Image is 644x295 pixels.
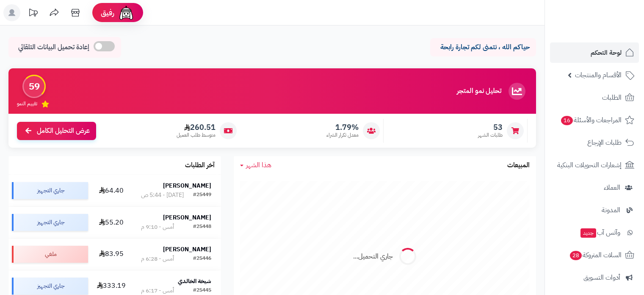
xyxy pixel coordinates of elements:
[326,123,359,132] span: 1.79%
[550,42,639,63] a: لوحة التحكم
[550,110,639,130] a: المراجعات والأسئلة16
[550,177,639,198] a: العملاء
[478,123,503,132] span: 53
[22,4,44,23] a: تحديثات المنصة
[101,8,114,18] span: رفيق
[18,42,89,52] span: إعادة تحميل البيانات التلقائي
[141,255,174,263] div: أمس - 6:28 م
[586,23,636,41] img: logo-2.png
[177,132,216,139] span: متوسط طلب العميل
[91,175,131,206] td: 64.40
[550,87,639,108] a: الطلبات
[177,123,216,132] span: 260.51
[583,272,620,284] span: أدوات التسويق
[141,287,174,295] div: أمس - 6:17 م
[17,122,96,140] a: عرض التحليل الكامل
[163,245,211,254] strong: [PERSON_NAME]
[91,207,131,238] td: 55.20
[91,239,131,270] td: 83.95
[602,92,622,104] span: الطلبات
[602,204,620,216] span: المدونة
[163,213,211,222] strong: [PERSON_NAME]
[580,228,596,238] span: جديد
[17,100,37,107] span: تقييم النمو
[550,155,639,175] a: إشعارات التحويلات البنكية
[193,191,211,199] div: #25449
[12,214,88,231] div: جاري التجهيز
[353,252,393,261] div: جاري التحميل...
[118,4,135,21] img: ai-face.png
[604,182,620,194] span: العملاء
[185,162,215,169] h3: آخر الطلبات
[591,47,622,59] span: لوحة التحكم
[550,132,639,153] a: طلبات الإرجاع
[193,287,211,295] div: #25445
[575,69,622,81] span: الأقسام والمنتجات
[550,200,639,220] a: المدونة
[246,160,271,170] span: هذا الشهر
[507,162,530,169] h3: المبيعات
[580,227,620,239] span: وآتس آب
[550,245,639,265] a: السلات المتروكة28
[457,87,501,95] h3: تحليل نمو المتجر
[240,160,271,170] a: هذا الشهر
[12,278,88,295] div: جاري التجهيز
[569,249,622,261] span: السلات المتروكة
[141,191,184,199] div: [DATE] - 5:44 ص
[550,222,639,243] a: وآتس آبجديد
[12,246,88,263] div: ملغي
[326,132,359,139] span: معدل تكرار الشراء
[178,277,211,286] strong: شيخة الخالدي
[561,116,573,125] span: 16
[163,181,211,190] strong: [PERSON_NAME]
[478,132,503,139] span: طلبات الشهر
[587,137,622,149] span: طلبات الإرجاع
[141,223,174,231] div: أمس - 9:10 م
[193,255,211,263] div: #25446
[557,159,622,171] span: إشعارات التحويلات البنكية
[193,223,211,231] div: #25448
[560,114,622,126] span: المراجعات والأسئلة
[12,182,88,199] div: جاري التجهيز
[550,267,639,288] a: أدوات التسويق
[570,251,582,260] span: 28
[37,126,90,136] span: عرض التحليل الكامل
[437,42,530,52] p: حياكم الله ، نتمنى لكم تجارة رابحة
